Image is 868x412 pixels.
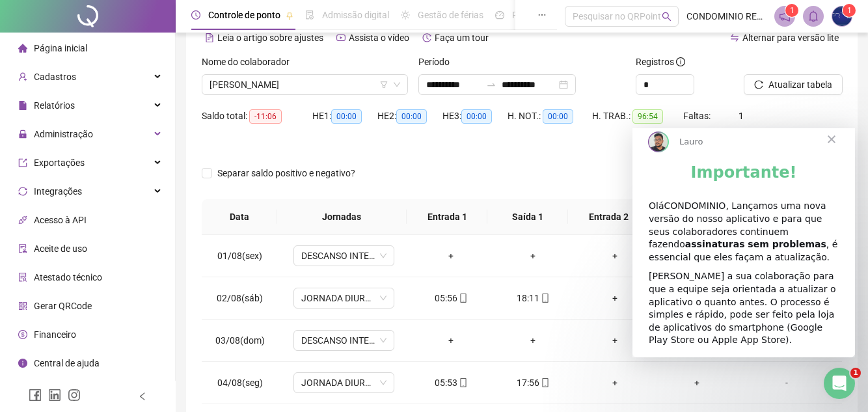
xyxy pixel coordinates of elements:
th: Entrada 2 [568,199,649,235]
span: mobile [539,378,550,387]
span: Gestão de férias [418,10,483,20]
span: 96:54 [632,109,663,124]
span: notification [779,10,791,22]
div: - [748,376,825,390]
span: 00:00 [543,109,573,124]
span: info-circle [676,57,685,66]
span: 1 [850,368,861,378]
span: Gerar QRCode [34,301,92,311]
span: dashboard [495,10,504,20]
b: assinaturas sem problemas [53,111,194,121]
span: Alternar para versão lite [742,33,839,43]
span: 1 [847,6,852,15]
span: Relatórios [34,100,75,111]
span: Leia o artigo sobre ajustes [217,33,323,43]
div: + [584,333,645,348]
span: sync [18,187,27,196]
span: ROBERSON MARCOS MENDES DUARTE [210,75,400,94]
div: [PERSON_NAME] a sua colaboração para que a equipe seja orientada a atualizar o aplicativo o quant... [16,142,206,219]
span: Faltas: [683,111,712,121]
div: 05:56 [420,291,481,305]
div: 18:11 [502,291,563,305]
span: Admissão digital [322,10,389,20]
div: + [420,333,481,348]
th: Data [202,199,277,235]
div: 17:56 [502,376,563,390]
span: pushpin [286,12,293,20]
div: OláCONDOMINIO, Lançamos uma nova versão do nosso aplicativo e para que seus colaboradores continu... [16,72,206,135]
span: Painel do DP [512,10,563,20]
span: mobile [457,294,468,303]
div: HE 1: [312,109,377,124]
span: left [138,392,147,401]
span: down [393,81,401,89]
span: bell [807,10,819,22]
span: 1 [739,111,744,121]
span: mobile [457,378,468,387]
span: Separar saldo positivo e negativo? [212,166,360,180]
span: mobile [539,294,550,303]
span: 00:00 [396,109,427,124]
div: + [420,249,481,263]
span: audit [18,244,27,253]
label: Nome do colaborador [202,55,298,69]
span: Exportações [34,158,85,168]
label: Período [418,55,458,69]
span: qrcode [18,301,27,310]
th: Saída 1 [487,199,568,235]
span: reload [754,80,763,89]
div: H. NOT.: [508,109,592,124]
span: file [18,101,27,110]
span: swap-right [486,79,496,90]
span: clock-circle [191,10,200,20]
span: linkedin [48,389,61,402]
span: 04/08(seg) [217,378,263,388]
div: HE 3: [442,109,508,124]
span: user-add [18,72,27,81]
span: Faça um tour [435,33,489,43]
div: + [666,376,727,390]
span: JORNADA DIURNA 12H [301,373,387,392]
div: + [502,249,563,263]
th: Jornadas [277,199,407,235]
span: swap [730,33,739,42]
span: youtube [336,33,346,42]
span: Aceite de uso [34,243,87,254]
span: Cadastros [34,72,76,82]
span: Assista o vídeo [349,33,409,43]
span: 01/08(sex) [217,251,262,261]
span: file-text [205,33,214,42]
span: 03/08(dom) [215,335,265,346]
span: DESCANSO INTER-JORNADA [301,331,387,350]
span: Controle de ponto [208,10,280,20]
span: history [422,33,431,42]
span: 00:00 [461,109,492,124]
div: + [584,376,645,390]
span: export [18,158,27,167]
b: Importante! [59,35,165,53]
span: api [18,215,27,225]
img: 35219 [832,7,852,26]
span: -11:06 [249,109,282,124]
div: + [584,291,645,305]
span: Administração [34,129,93,139]
span: sun [401,10,410,20]
span: ellipsis [537,10,547,20]
span: Central de ajuda [34,358,100,368]
span: lock [18,130,27,139]
span: Financeiro [34,329,76,340]
iframe: Intercom live chat [824,368,855,399]
button: Atualizar tabela [744,74,843,95]
span: Atualizar tabela [768,77,832,92]
th: Entrada 1 [407,199,487,235]
div: HE 2: [377,109,442,124]
span: solution [18,273,27,282]
div: 05:53 [420,376,481,390]
span: instagram [68,389,81,402]
span: to [486,79,496,90]
span: CONDOMINIO RESIDENCIAL PRIME [686,9,766,23]
span: DESCANSO INTER-JORNADA [301,246,387,266]
span: dollar [18,330,27,339]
